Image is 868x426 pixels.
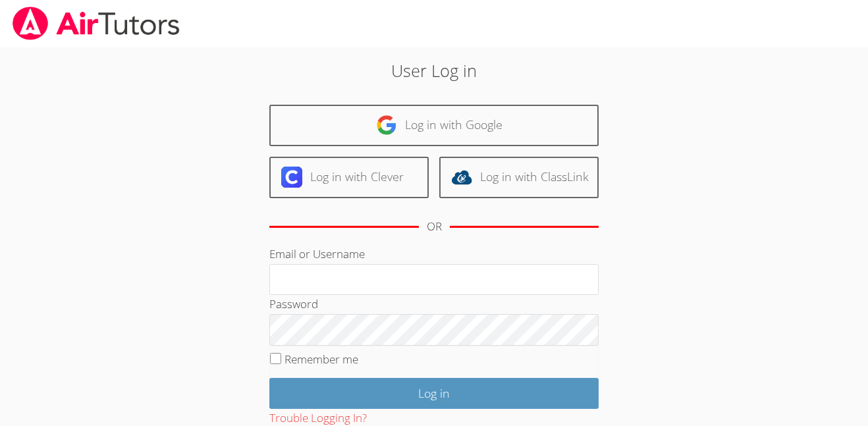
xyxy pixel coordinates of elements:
[281,167,302,188] img: clever-logo-6eab21bc6e7a338710f1a6ff85c0baf02591cd810cc4098c63d3a4b26e2feb20.svg
[269,296,318,311] label: Password
[269,246,365,261] label: Email or Username
[269,157,429,198] a: Log in with Clever
[269,378,599,409] input: Log in
[376,115,397,136] img: google-logo-50288ca7cdecda66e5e0955fdab243c47b7ad437acaf1139b6f446037453330a.svg
[285,352,358,367] label: Remember me
[200,58,668,83] h2: User Log in
[451,167,472,188] img: classlink-logo-d6bb404cc1216ec64c9a2012d9dc4662098be43eaf13dc465df04b49fa7ab582.svg
[427,217,442,236] div: OR
[439,157,599,198] a: Log in with ClassLink
[269,105,599,146] a: Log in with Google
[11,7,181,40] img: airtutors_banner-c4298cdbf04f3fff15de1276eac7730deb9818008684d7c2e4769d2f7ddbe033.png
